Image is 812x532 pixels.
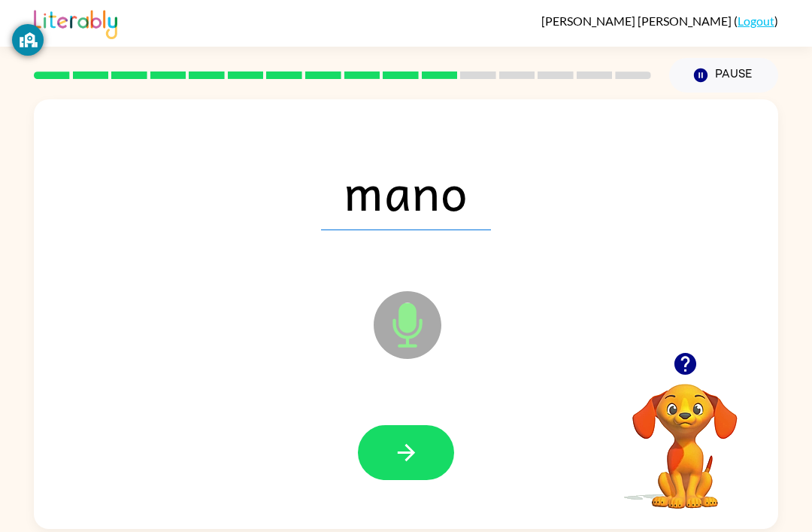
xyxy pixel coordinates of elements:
[12,24,44,56] button: GoGuardian Privacy Information
[34,6,117,39] img: Literably
[321,152,491,230] span: mano
[738,14,774,28] a: Logout
[541,14,778,28] div: ( )
[669,58,778,93] button: Pause
[541,14,734,28] span: [PERSON_NAME] [PERSON_NAME]
[610,360,760,511] video: Your browser must support playing .mp4 files to use Literably. Please try using another browser.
